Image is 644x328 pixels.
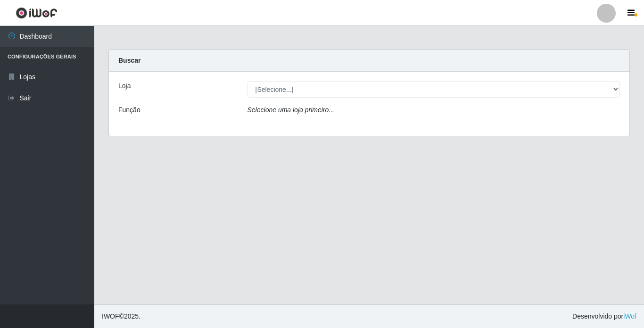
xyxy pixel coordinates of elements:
[16,7,58,19] img: CoreUI Logo
[623,312,636,320] a: iWof
[118,105,140,115] label: Função
[118,57,140,64] strong: Buscar
[572,312,636,321] span: Desenvolvido por
[102,312,119,320] span: IWOF
[118,81,131,91] label: Loja
[248,106,334,114] i: Selecione uma loja primeiro...
[102,312,140,321] span: © 2025 .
